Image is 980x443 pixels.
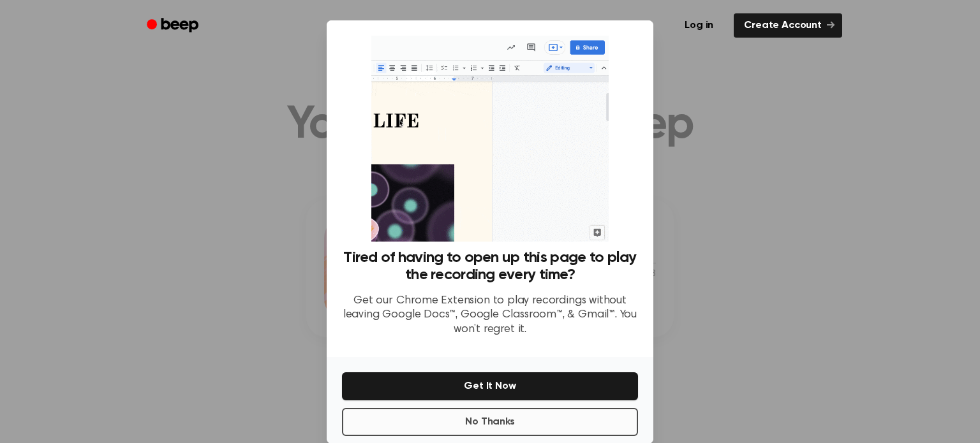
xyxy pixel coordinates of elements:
[342,294,638,337] p: Get our Chrome Extension to play recordings without leaving Google Docs™, Google Classroom™, & Gm...
[138,13,210,38] a: Beep
[672,11,726,40] a: Log in
[734,13,842,38] a: Create Account
[342,372,638,400] button: Get It Now
[342,408,638,436] button: No Thanks
[342,249,638,284] h3: Tired of having to open up this page to play the recording every time?
[371,36,608,242] img: Beep extension in action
